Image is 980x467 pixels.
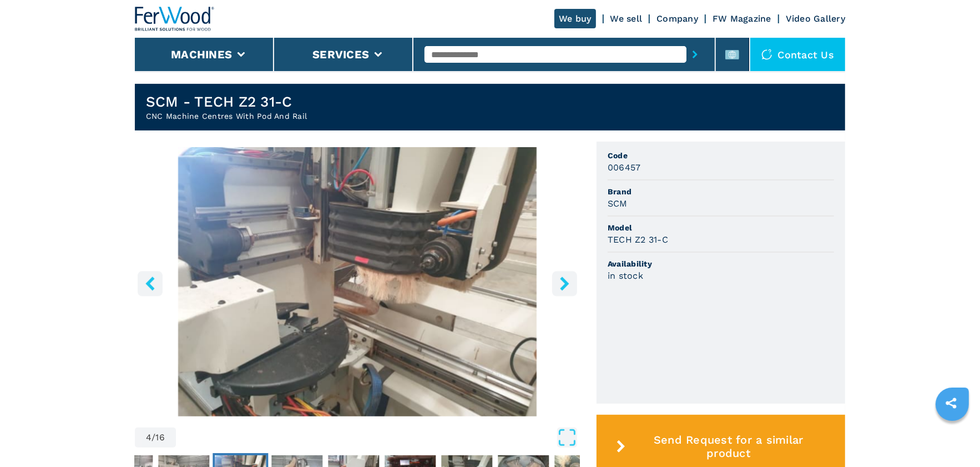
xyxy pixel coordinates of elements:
[151,433,155,442] span: /
[312,48,369,61] button: Services
[610,13,643,24] a: We sell
[750,38,846,71] div: Contact us
[630,433,827,460] span: Send Request for a similar product
[761,49,772,60] img: Contact us
[552,271,577,296] button: right-button
[135,147,580,416] div: Go to Slide 4
[786,13,845,24] a: Video Gallery
[608,233,668,246] h3: TECH Z2 31-C
[146,111,307,122] h2: CNC Machine Centres With Pod And Rail
[156,433,165,442] span: 16
[937,389,965,417] a: sharethis
[138,271,163,296] button: left-button
[171,48,232,61] button: Machines
[608,161,641,174] h3: 006457
[608,269,643,282] h3: in stock
[179,428,577,448] button: Open Fullscreen
[608,197,628,210] h3: SCM
[146,93,307,111] h1: SCM - TECH Z2 31-C
[146,433,151,442] span: 4
[608,150,834,161] span: Code
[135,7,215,31] img: Ferwood
[686,42,704,67] button: submit-button
[608,258,834,269] span: Availability
[135,147,580,416] img: CNC Machine Centres With Pod And Rail SCM TECH Z2 31-C
[713,13,771,24] a: FW Magazine
[933,417,972,459] iframe: Chat
[608,186,834,197] span: Brand
[554,9,596,28] a: We buy
[656,13,698,24] a: Company
[608,222,834,233] span: Model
